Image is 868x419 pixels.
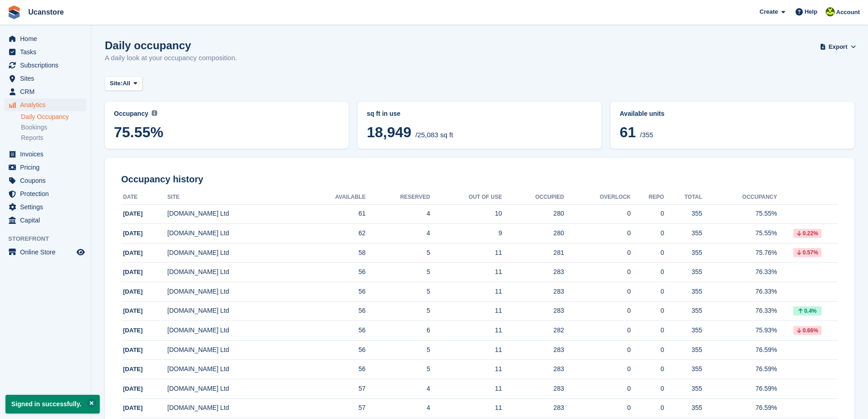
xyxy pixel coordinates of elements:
[5,46,86,58] a: menu
[702,190,777,205] th: Occupancy
[5,98,86,111] a: menu
[20,32,75,45] span: Home
[430,224,502,243] td: 9
[300,301,366,321] td: 56
[300,360,366,379] td: 56
[5,214,86,227] a: menu
[20,46,75,58] span: Tasks
[631,326,664,335] div: 0
[123,307,143,314] span: [DATE]
[620,109,845,119] abbr: Current percentage of units occupied or overlocked
[502,209,564,218] div: 280
[793,306,822,316] div: 0.4%
[702,360,777,379] td: 76.59%
[430,360,502,379] td: 11
[123,79,130,88] span: All
[5,59,86,72] a: menu
[365,379,430,399] td: 4
[20,85,75,98] span: CRM
[620,124,636,140] span: 61
[502,403,564,413] div: 283
[430,204,502,224] td: 10
[793,248,822,257] div: 0.57%
[702,282,777,302] td: 76.33%
[664,190,702,205] th: Total
[75,247,86,258] a: Preview store
[5,32,86,45] a: menu
[664,204,702,224] td: 355
[105,76,143,91] button: Site: All
[640,131,653,139] span: /355
[167,190,300,205] th: Site
[167,360,300,379] td: [DOMAIN_NAME] Ltd
[300,379,366,399] td: 57
[416,131,453,139] span: /25,083 sq ft
[167,321,300,341] td: [DOMAIN_NAME] Ltd
[631,228,664,238] div: 0
[123,210,143,217] span: [DATE]
[564,287,631,296] div: 0
[502,287,564,296] div: 283
[631,287,664,296] div: 0
[300,321,366,341] td: 56
[20,246,75,259] span: Online Store
[123,327,143,334] span: [DATE]
[664,301,702,321] td: 355
[502,326,564,335] div: 282
[702,398,777,418] td: 76.59%
[20,59,75,72] span: Subscriptions
[664,360,702,379] td: 355
[631,384,664,393] div: 0
[20,201,75,213] span: Settings
[5,72,86,85] a: menu
[365,282,430,302] td: 5
[502,364,564,374] div: 283
[167,340,300,360] td: [DOMAIN_NAME] Ltd
[123,385,143,392] span: [DATE]
[631,306,664,316] div: 0
[365,263,430,282] td: 5
[300,243,366,263] td: 58
[167,282,300,302] td: [DOMAIN_NAME] Ltd
[430,321,502,341] td: 11
[105,39,237,52] h1: Daily occupancy
[8,234,91,243] span: Storefront
[502,384,564,393] div: 283
[300,398,366,418] td: 57
[502,190,564,205] th: Occupied
[365,243,430,263] td: 5
[631,209,664,218] div: 0
[365,360,430,379] td: 5
[300,190,366,205] th: Available
[25,5,67,20] a: Ucanstore
[564,190,631,205] th: Overlock
[123,404,143,411] span: [DATE]
[564,345,631,355] div: 0
[826,7,835,16] img: John Johns
[167,224,300,243] td: [DOMAIN_NAME] Ltd
[564,384,631,393] div: 0
[631,248,664,258] div: 0
[430,190,502,205] th: Out of Use
[664,398,702,418] td: 355
[664,321,702,341] td: 355
[300,204,366,224] td: 61
[564,364,631,374] div: 0
[20,98,75,111] span: Analytics
[7,5,21,19] img: stora-icon-8386f47178a22dfd0bd8f6a31ec36ba5ce8667c1dd55bd0f319d3a0aa187defe.svg
[702,243,777,263] td: 75.76%
[114,124,339,140] span: 75.55%
[121,174,838,185] h2: Occupancy history
[702,379,777,399] td: 76.59%
[20,174,75,187] span: Coupons
[20,148,75,160] span: Invoices
[664,282,702,302] td: 355
[822,39,854,54] button: Export
[367,109,592,119] abbr: Current breakdown of %{unit} occupied
[167,263,300,282] td: [DOMAIN_NAME] Ltd
[631,267,664,277] div: 0
[114,109,339,119] abbr: Current percentage of sq ft occupied
[365,340,430,360] td: 5
[365,321,430,341] td: 6
[20,214,75,227] span: Capital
